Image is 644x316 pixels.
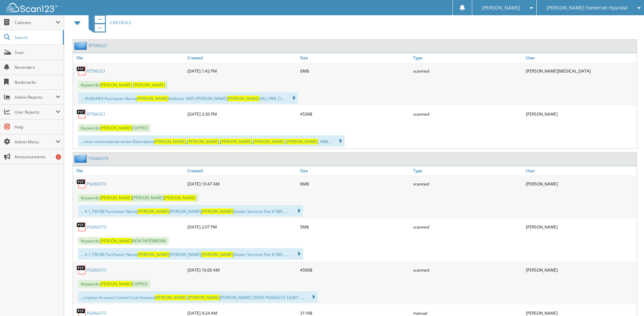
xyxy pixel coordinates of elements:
span: [PERSON_NAME] [155,295,187,300]
span: CAR DEALS [110,20,131,25]
div: [PERSON_NAME] [524,177,637,191]
div: [PERSON_NAME] [524,220,637,234]
span: [PERSON_NAME] [100,281,132,287]
a: R7566321 [87,111,106,117]
div: [PERSON_NAME][MEDICAL_DATA] [524,64,637,78]
div: 5MB [298,220,411,234]
span: [PERSON_NAME] [100,125,132,131]
a: Created [186,53,298,62]
span: Reminders [15,64,60,70]
a: File [73,166,186,175]
span: Help [15,124,60,130]
img: PDF.png [76,222,87,232]
div: ... $ 1,790.88 Purchaser Name [PERSON_NAME] Dealer Services Fee $ 589 ...... [78,248,303,260]
span: Admin Menu [15,139,56,145]
div: ... $ 1,790.88 Purchaser Name [PERSON_NAME] Dealer Services Fee $ 589 ...... [78,205,303,217]
img: folder2.png [74,41,89,50]
img: scan123-logo-white.svg [7,3,58,12]
span: Keywords: CAPPED [78,124,150,132]
div: scanned [411,177,524,191]
div: ... KUBANEK Purchaser Name Address 1605 [PERSON_NAME] HILL PIKE Ci... [78,92,298,104]
span: Bookmarks [15,79,60,85]
span: [PERSON_NAME] [286,139,318,144]
div: [DATE] 10:00 AM [186,263,298,277]
div: [PERSON_NAME] [524,263,637,277]
span: [PERSON_NAME] [100,238,132,244]
a: File [73,53,186,62]
a: R7566321 [89,43,108,48]
a: PG066373 [87,310,106,316]
a: Type [411,53,524,62]
img: PDF.png [76,265,87,275]
div: ...cription Account Control Cost Amount . [PERSON_NAME] 20500 PG066373 33287 . ... [78,291,318,303]
span: [PERSON_NAME] [187,139,219,144]
span: [PERSON_NAME] [220,139,252,144]
a: PG066373 [87,267,106,273]
span: [PERSON_NAME] [482,6,520,10]
div: [DATE] 1:42 PM [186,64,298,78]
img: PDF.png [76,109,87,119]
span: [PERSON_NAME] [136,96,168,101]
span: [PERSON_NAME] [137,209,169,214]
span: [PERSON_NAME] [201,252,233,257]
div: scanned [411,220,524,234]
span: Keywords: [PERSON_NAME] [78,194,199,202]
div: [DATE] 2:07 PM [186,220,298,234]
span: [PERSON_NAME] [188,295,220,300]
span: Announcements [15,154,60,160]
span: Cabinets [15,20,56,25]
span: [PERSON_NAME] [201,209,233,214]
a: R7566321 [87,68,106,74]
img: folder2.png [74,154,89,163]
span: Keywords: NEW PAPERWORK [78,237,169,245]
div: scanned [411,107,524,121]
span: [PERSON_NAME] [137,252,169,257]
span: [PERSON_NAME] [100,195,132,201]
div: 450KB [298,263,411,277]
span: [PERSON_NAME] [164,195,196,201]
div: 1 [56,154,61,160]
a: Created [186,166,298,175]
span: Admin Reports [15,94,56,100]
div: scanned [411,263,524,277]
img: PDF.png [76,179,87,189]
span: [PERSON_NAME] [154,139,186,144]
a: Type [411,166,524,175]
div: [PERSON_NAME] [524,107,637,121]
div: 6MB [298,177,411,191]
a: User [524,166,637,175]
div: ...mins ninininniainte aman Description , , , . , ABB... [78,135,345,147]
div: 6MB [298,64,411,78]
a: Size [298,166,411,175]
a: PG066373 [87,224,106,230]
span: [PERSON_NAME] Somerset Hyundai [547,6,628,10]
span: Scan [15,50,60,55]
span: Search [15,35,59,40]
span: [PERSON_NAME] [100,82,132,88]
div: [DATE] 3:30 PM [186,107,298,121]
div: 453KB [298,107,411,121]
span: Keywords: [78,81,168,89]
span: [PERSON_NAME] [253,139,285,144]
span: [PERSON_NAME] [133,82,165,88]
span: User Reports [15,109,56,115]
div: scanned [411,64,524,78]
a: PG066373 [89,156,108,161]
span: [PERSON_NAME] [227,96,259,101]
span: Keywords: CAPPED [78,280,150,288]
a: CAR DEALS [85,9,131,36]
a: Size [298,53,411,62]
img: PDF.png [76,66,87,76]
a: PG066373 [87,181,106,187]
a: User [524,53,637,62]
div: [DATE] 10:47 AM [186,177,298,191]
